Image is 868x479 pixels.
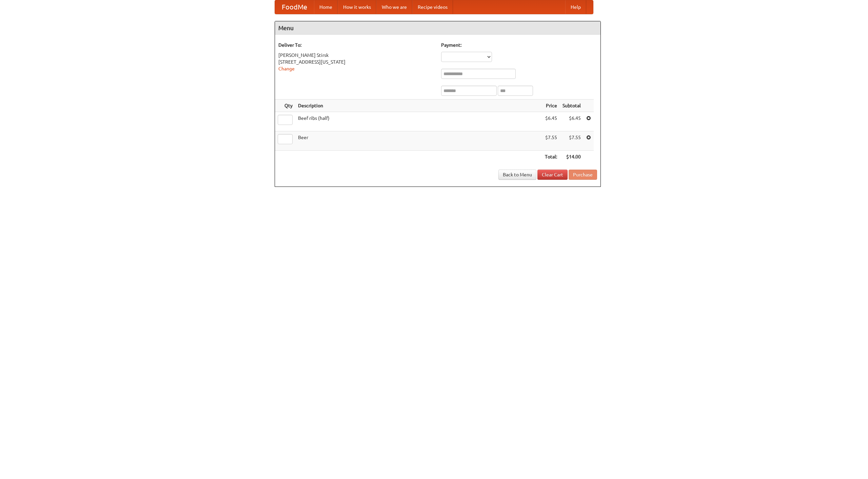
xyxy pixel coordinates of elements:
a: Home [314,0,338,14]
div: [STREET_ADDRESS][US_STATE] [278,59,434,65]
td: $7.55 [542,131,560,151]
td: $7.55 [560,131,584,151]
th: Total: [542,151,560,163]
th: Description [295,100,542,112]
a: Clear Cart [537,170,568,180]
th: Subtotal [560,100,584,112]
h5: Payment: [441,42,597,48]
a: Help [565,0,586,14]
a: Back to Menu [498,170,536,180]
h5: Deliver To: [278,42,434,48]
th: Qty [275,100,295,112]
a: How it works [338,0,376,14]
th: Price [542,100,560,112]
td: Beef ribs (half) [295,112,542,131]
button: Purchase [569,170,597,180]
div: [PERSON_NAME] Stirsk [278,52,434,59]
a: Recipe videos [412,0,453,14]
td: Beer [295,131,542,151]
td: $6.45 [542,112,560,131]
a: Change [278,66,295,71]
td: $6.45 [560,112,584,131]
th: $14.00 [560,151,584,163]
h4: Menu [275,21,600,35]
a: Who we are [376,0,412,14]
a: FoodMe [275,0,314,14]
